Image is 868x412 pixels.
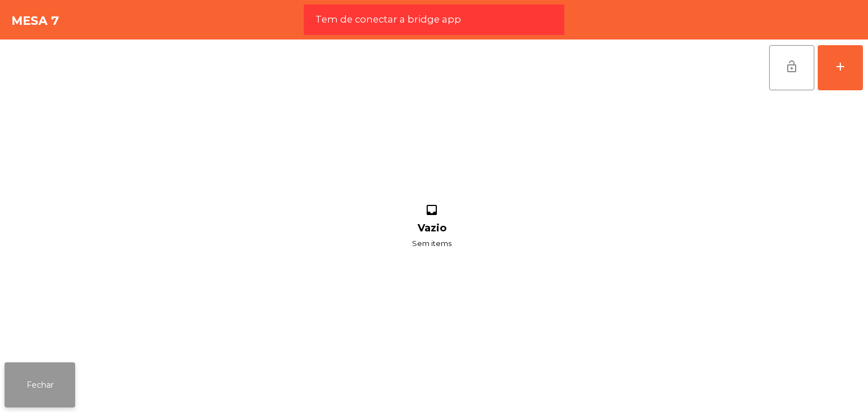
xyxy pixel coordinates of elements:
button: add [818,45,863,90]
i: inbox [423,203,440,220]
span: lock_open [785,60,798,73]
h1: Vazio [418,222,446,234]
h4: Mesa 7 [11,12,59,29]
span: Tem de conectar a bridge app [315,12,461,27]
button: Fechar [5,362,75,407]
div: add [834,60,847,73]
button: lock_open [769,45,814,90]
span: Sem items [412,236,452,251]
